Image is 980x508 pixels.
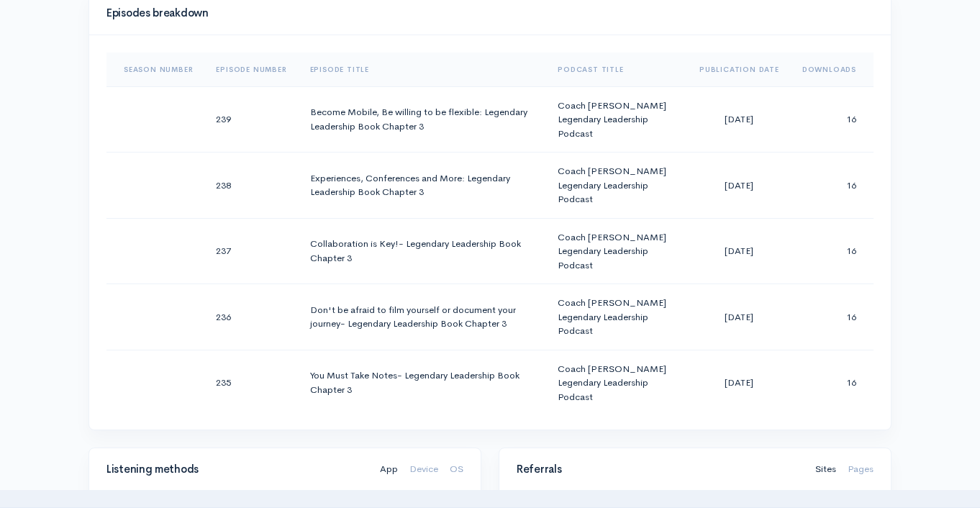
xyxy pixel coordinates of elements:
a: Pages [848,448,874,491]
td: [DATE] [688,350,791,416]
td: Coach [PERSON_NAME] Legendary Leadership Podcast [546,153,688,219]
th: Sort column [204,53,298,87]
th: Sort column [791,53,874,87]
h4: Referrals [517,463,798,476]
td: 16 [791,153,874,219]
h4: Listening methods [106,463,363,476]
a: Sites [815,448,836,491]
td: 237 [204,218,298,284]
td: Don't be afraid to film yourself or document your journey- Legendary Leadership Book Chapter 3 [299,284,547,350]
td: 238 [204,153,298,219]
td: Coach [PERSON_NAME] Legendary Leadership Podcast [546,218,688,284]
td: 239 [204,86,298,153]
td: 16 [791,284,874,350]
td: [DATE] [688,86,791,153]
th: Sort column [546,53,688,87]
td: [DATE] [688,153,791,219]
td: 236 [204,284,298,350]
td: [DATE] [688,284,791,350]
a: App [380,448,398,491]
td: 16 [791,350,874,416]
th: Sort column [688,53,791,87]
td: Collaboration is Key!- Legendary Leadership Book Chapter 3 [299,218,547,284]
td: 16 [791,218,874,284]
td: 235 [204,350,298,416]
td: Coach [PERSON_NAME] Legendary Leadership Podcast [546,350,688,416]
td: Experiences, Conferences and More: Legendary Leadership Book Chapter 3 [299,153,547,219]
td: 16 [791,86,874,153]
h4: Episodes breakdown [106,7,865,19]
a: Device [409,448,438,491]
td: You Must Take Notes- Legendary Leadership Book Chapter 3 [299,350,547,416]
td: Coach [PERSON_NAME] Legendary Leadership Podcast [546,284,688,350]
td: Become Mobile, Be willing to be flexible: Legendary Leadership Book Chapter 3 [299,86,547,153]
td: Coach [PERSON_NAME] Legendary Leadership Podcast [546,86,688,153]
a: OS [450,448,463,491]
th: Sort column [299,53,547,87]
th: Sort column [106,53,204,87]
td: [DATE] [688,218,791,284]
